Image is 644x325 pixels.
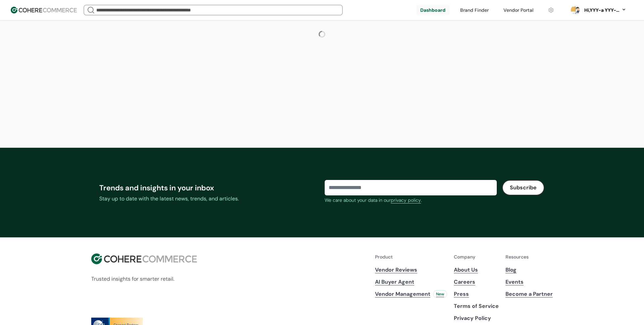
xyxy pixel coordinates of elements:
[433,290,447,298] div: New
[454,266,499,274] a: About Us
[583,7,627,14] button: Hi,YYY-a YYY-aa
[454,278,499,286] a: Careers
[325,197,391,203] span: We care about your data in our
[375,253,447,261] p: Product
[454,302,499,310] p: Terms of Service
[583,7,620,14] div: Hi, YYY-a YYY-aa
[505,278,553,286] a: Events
[375,278,447,286] a: AI Buyer Agent
[505,253,553,261] p: Resources
[421,197,422,203] span: .
[99,182,319,193] div: Trends and insights in your inbox
[454,253,499,261] p: Company
[505,266,553,274] a: Blog
[375,290,447,298] a: Vendor ManagementNew
[570,5,580,15] svg: 0 percent
[91,253,197,264] img: Cohere Logo
[454,314,499,322] p: Privacy Policy
[375,266,447,274] a: Vendor Reviews
[391,197,421,204] a: privacy policy
[502,180,544,195] button: Subscribe
[454,290,499,298] a: Press
[505,290,553,298] a: Become a Partner
[91,275,197,283] p: Trusted insights for smarter retail.
[375,290,430,298] span: Vendor Management
[99,195,319,203] div: Stay up to date with the latest news, trends, and articles.
[11,7,77,13] img: Cohere Logo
